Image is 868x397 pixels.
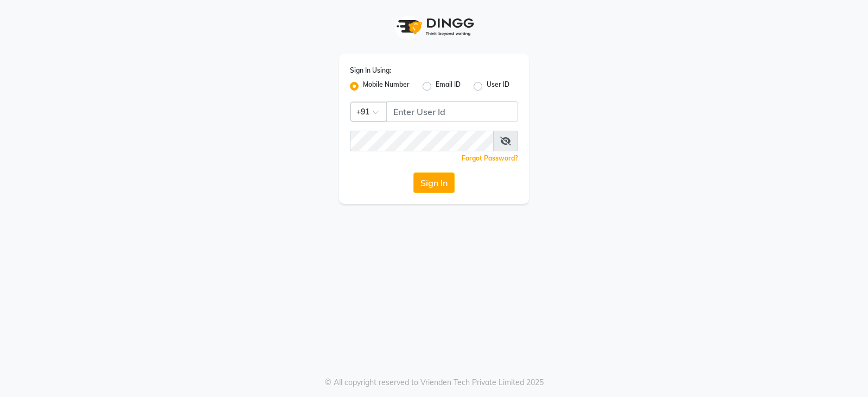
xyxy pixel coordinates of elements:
[350,66,391,75] label: Sign In Using:
[436,80,461,93] label: Email ID
[386,101,518,122] input: Username
[363,80,410,93] label: Mobile Number
[350,131,494,151] input: Username
[413,172,455,193] button: Sign In
[462,154,518,162] a: Forgot Password?
[391,11,477,43] img: logo1.svg
[487,80,509,93] label: User ID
